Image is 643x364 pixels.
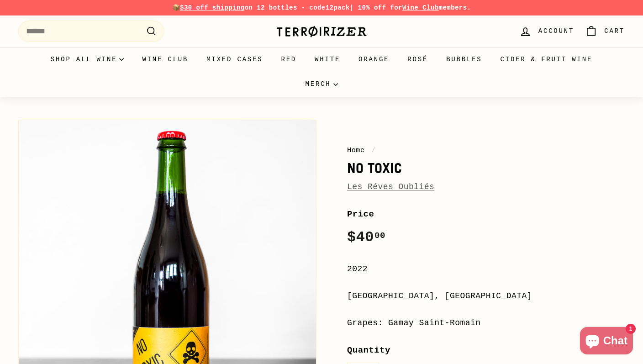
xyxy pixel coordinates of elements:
[437,47,491,72] a: Bubbles
[580,18,630,45] a: Cart
[180,4,245,11] span: $30 off shipping
[347,146,365,154] a: Home
[326,4,350,11] strong: 12pack
[347,229,385,246] span: $40
[347,263,625,276] div: 2022
[374,231,385,241] sup: 00
[18,3,625,13] p: 📦 on 12 bottles - code | 10% off for members.
[347,160,625,176] h1: No Toxic
[197,47,272,72] a: Mixed Cases
[604,26,625,36] span: Cart
[296,72,347,96] summary: Merch
[306,47,349,72] a: White
[491,47,602,72] a: Cider & Fruit Wine
[42,47,133,72] summary: Shop all wine
[402,4,439,11] a: Wine Club
[514,18,580,45] a: Account
[538,26,574,36] span: Account
[133,47,197,72] a: Wine Club
[347,207,625,221] label: Price
[347,290,625,303] div: [GEOGRAPHIC_DATA], [GEOGRAPHIC_DATA]
[398,47,437,72] a: Rosé
[347,145,625,156] nav: breadcrumbs
[347,317,625,330] div: Grapes: Gamay Saint-Romain
[577,327,636,357] inbox-online-store-chat: Shopify online store chat
[347,182,434,191] a: Les Réves Oubliés
[369,146,378,154] span: /
[347,343,625,357] label: Quantity
[349,47,398,72] a: Orange
[272,47,306,72] a: Red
